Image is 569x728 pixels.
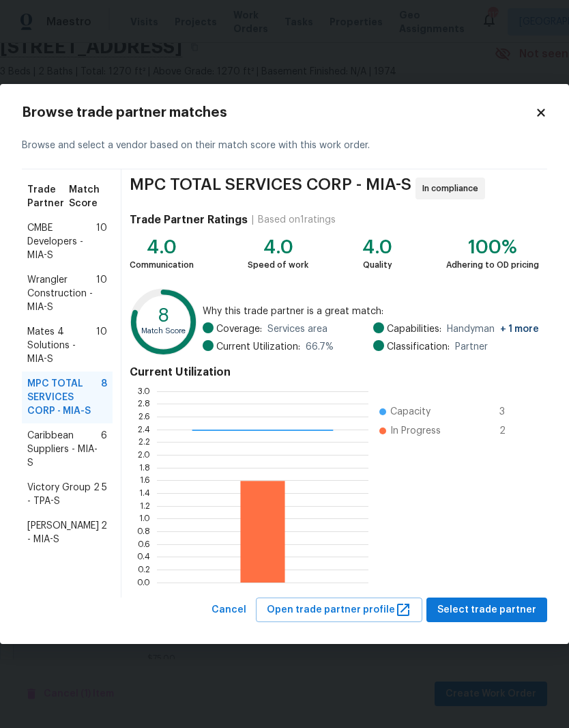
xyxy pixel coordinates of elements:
span: 10 [96,325,107,366]
span: Capabilities: [387,322,441,336]
text: 0.4 [137,552,150,561]
span: In compliance [422,182,484,195]
div: Based on 1 ratings [258,213,336,227]
span: Partner [455,340,488,354]
span: 66.7 % [306,340,334,354]
span: 10 [96,221,107,262]
div: 4.0 [362,240,392,254]
text: 2.0 [138,451,150,459]
h4: Trade Partner Ratings [130,213,248,227]
text: 8 [158,307,169,325]
span: In Progress [390,424,441,438]
span: MPC TOTAL SERVICES CORP - MIA-S [130,178,411,199]
button: Select trade partner [426,598,547,623]
span: Open trade partner profile [267,602,411,619]
div: 4.0 [248,240,308,254]
span: Select trade partner [437,602,536,619]
text: 0.0 [137,578,150,586]
span: 5 [102,481,107,508]
span: Mates 4 Solutions - MIA-S [27,325,96,366]
span: Victory Group 2 - TPA-S [27,481,102,508]
span: Capacity [390,405,431,419]
text: 1.2 [140,501,150,509]
span: MPC TOTAL SERVICES CORP - MIA-S [27,377,101,418]
div: | [248,213,258,227]
text: 0.8 [137,527,150,535]
span: Wrangler Construction - MIA-S [27,273,96,314]
text: 1.6 [140,476,150,484]
div: Browse and select a vendor based on their match score with this work order. [22,122,547,169]
span: Cancel [211,602,246,619]
span: Services area [267,322,327,336]
span: + 1 more [500,324,539,334]
span: Caribbean Suppliers - MIA-S [27,429,101,470]
text: 2.4 [138,425,150,433]
div: Quality [362,258,392,272]
span: Coverage: [216,322,262,336]
text: 1.0 [139,514,150,522]
div: Communication [130,258,194,272]
text: 3.0 [138,387,150,395]
span: 8 [101,377,107,418]
span: Current Utilization: [216,340,300,354]
text: 1.4 [139,489,150,497]
text: Match Score [141,327,186,335]
span: 3 [499,405,521,419]
span: Classification: [387,340,450,354]
div: Speed of work [248,258,308,272]
span: 10 [96,273,107,314]
span: 6 [101,429,107,470]
span: 2 [101,519,107,546]
text: 2.2 [138,438,150,446]
span: Handyman [447,322,539,336]
text: 0.6 [138,540,150,548]
h4: Current Utilization [130,365,539,379]
span: Why this trade partner is a great match: [203,305,539,318]
button: Open trade partner profile [256,598,422,623]
span: 2 [499,424,521,438]
span: Trade Partner [27,183,69,210]
div: 4.0 [130,240,194,254]
span: [PERSON_NAME] - MIA-S [27,519,101,546]
text: 1.8 [139,463,150,471]
span: CMBE Developers - MIA-S [27,221,96,262]
button: Cancel [206,598,252,623]
span: Match Score [69,183,107,210]
text: 0.2 [138,565,150,574]
h2: Browse trade partner matches [22,106,535,120]
text: 2.8 [138,400,150,408]
div: Adhering to OD pricing [446,258,539,272]
text: 2.6 [138,412,150,421]
div: 100% [446,240,539,254]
